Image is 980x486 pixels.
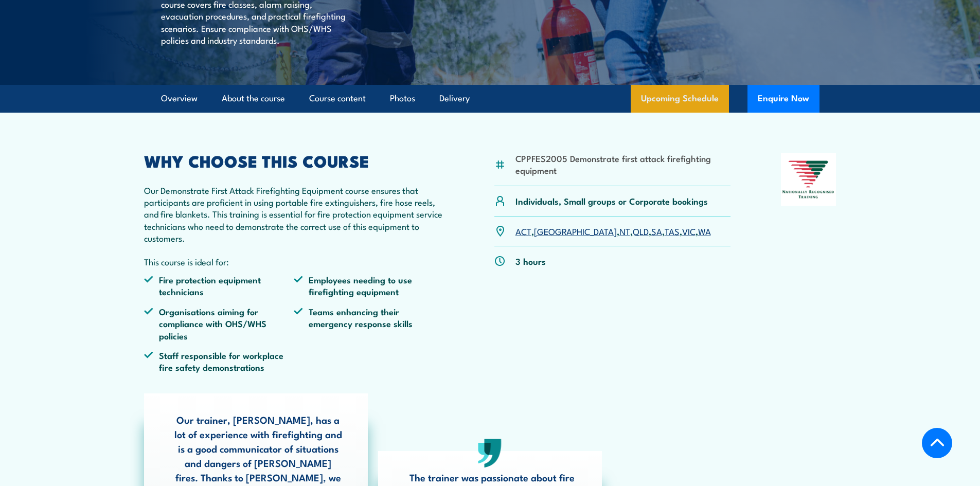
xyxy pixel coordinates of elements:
[294,274,444,298] li: Employees needing to use firefighting equipment
[390,85,415,112] a: Photos
[439,85,470,112] a: Delivery
[619,225,630,237] a: NT
[515,225,531,237] a: ACT
[144,184,444,244] p: Our Demonstrate First Attack Firefighting Equipment course ensures that participants are proficie...
[294,305,444,341] li: Teams enhancing their emergency response skills
[747,85,819,113] button: Enquire Now
[781,153,836,206] img: Nationally Recognised Training logo.
[515,225,711,237] p: , , , , , , ,
[515,195,708,207] p: Individuals, Small groups or Corporate bookings
[698,225,711,237] a: WA
[651,225,662,237] a: SA
[515,152,731,176] li: CPPFES2005 Demonstrate first attack firefighting equipment
[222,85,285,112] a: About the course
[633,225,649,237] a: QLD
[682,225,696,237] a: VIC
[534,225,617,237] a: [GEOGRAPHIC_DATA]
[515,255,546,267] p: 3 hours
[161,85,198,112] a: Overview
[144,274,294,298] li: Fire protection equipment technicians
[144,349,294,373] li: Staff responsible for workplace fire safety demonstrations
[144,256,444,267] p: This course is ideal for:
[309,85,366,112] a: Course content
[144,153,444,168] h2: WHY CHOOSE THIS COURSE
[665,225,680,237] a: TAS
[144,305,294,341] li: Organisations aiming for compliance with OHS/WHS policies
[631,85,729,113] a: Upcoming Schedule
